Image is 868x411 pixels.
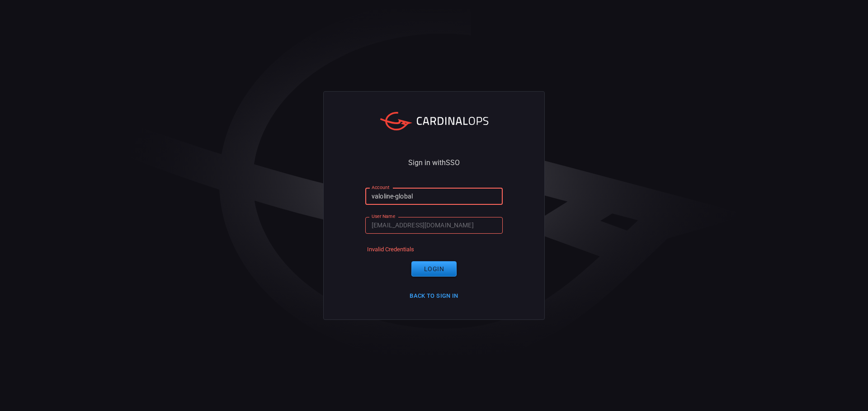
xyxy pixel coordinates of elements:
[404,289,464,303] button: Back to Sign in
[372,184,390,191] label: Account
[411,261,457,277] button: Login
[408,159,460,166] span: Sign in with SSO
[365,188,503,205] input: Type your account
[372,213,395,220] label: User Name
[365,217,503,234] input: Type your user name
[367,246,414,254] div: Invalid Credentials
